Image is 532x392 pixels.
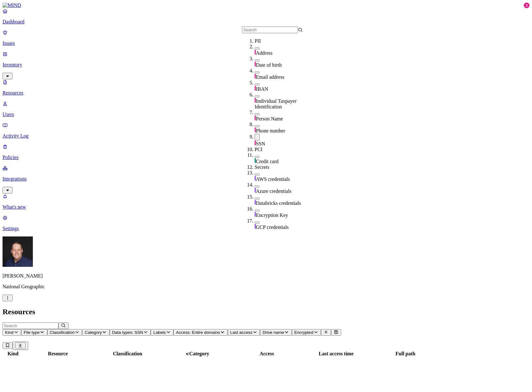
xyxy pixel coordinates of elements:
span: Last access [230,330,252,335]
a: Integrations [3,165,529,193]
span: SSN [256,141,265,146]
div: Secrets [255,164,316,170]
img: secret-line [255,224,256,229]
span: File type [24,330,39,335]
p: [PERSON_NAME] [3,273,529,279]
p: Policies [3,155,529,160]
p: Dashboard [3,19,529,25]
p: Inventory [3,62,529,68]
span: Labels [153,330,166,335]
div: Classification [93,351,162,357]
a: Policies [3,144,529,160]
img: pii-line [255,74,256,79]
img: pii-line [255,140,256,145]
a: Resources [3,79,529,96]
span: Data types: SSN [112,330,143,335]
p: What's new [3,204,529,210]
img: secret-line [255,188,256,193]
p: Integrations [3,176,529,182]
span: Kind [5,330,14,335]
img: pci-line [255,158,256,163]
span: Databricks credentials [256,200,301,206]
div: PII [255,38,316,44]
p: Users [3,112,529,117]
img: pii-line [255,98,256,103]
img: Mark DeCarlo [3,236,33,267]
img: pii-line [255,127,256,132]
div: PCI [255,147,316,152]
h2: Resources [3,308,529,316]
div: Full path [372,351,439,357]
span: Address [256,50,272,56]
img: secret-line [255,212,256,217]
span: Email address [256,74,284,80]
p: Settings [3,226,529,231]
img: pii-line [255,50,256,55]
a: Inventory [3,51,529,78]
img: secret-line [255,200,256,205]
div: 3 [524,3,529,8]
span: Credit card [256,159,279,164]
a: Users [3,101,529,117]
span: IBAN [256,86,268,92]
div: Access [233,351,301,357]
img: pii-line [255,86,256,91]
span: Person Name [256,116,283,121]
span: Category [189,351,209,356]
p: National Geographic [3,284,529,290]
img: MIND [3,3,21,8]
div: Last access time [302,351,370,357]
img: pii-line [255,115,256,120]
p: Issues [3,40,529,46]
div: Resource [24,351,92,357]
a: Dashboard [3,8,529,25]
span: AWS credentials [256,176,290,182]
span: Azure credentials [256,188,291,194]
a: Activity Log [3,122,529,139]
span: Encryption Key [256,212,288,218]
div: Kind [3,351,22,357]
img: pii-line [255,62,256,67]
p: Activity Log [3,133,529,139]
p: Resources [3,90,529,96]
span: Encrypted [294,330,313,335]
span: Individual Taxpayer Identification [255,98,297,109]
a: What's new [3,193,529,210]
a: Issues [3,30,529,46]
span: Classification [50,330,75,335]
span: Category [85,330,102,335]
span: GCP credentials [256,224,289,230]
a: MIND [3,3,529,8]
span: Phone number [256,128,285,133]
span: Date of birth [256,62,282,68]
a: Settings [3,215,529,231]
img: secret-line [255,176,256,181]
span: Access: Entire domains [176,330,220,335]
input: Search [3,322,58,329]
input: Search [242,27,298,33]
